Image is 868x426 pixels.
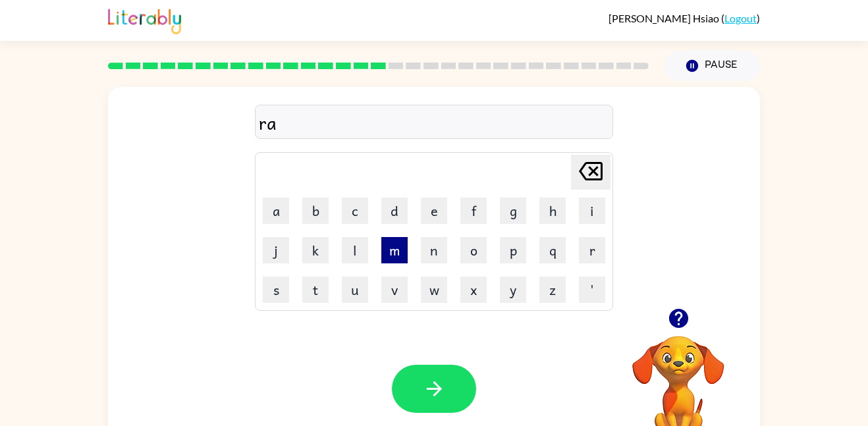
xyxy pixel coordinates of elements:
[381,277,408,303] button: v
[460,198,487,224] button: f
[500,198,526,224] button: g
[609,12,721,24] span: [PERSON_NAME] Hsiao
[724,12,757,24] a: Logout
[381,237,408,263] button: m
[500,277,526,303] button: y
[460,237,487,263] button: o
[500,237,526,263] button: p
[381,198,408,224] button: d
[421,198,447,224] button: e
[108,5,181,34] img: Literably
[259,109,609,136] div: ra
[342,237,368,263] button: l
[302,237,329,263] button: k
[539,198,566,224] button: h
[263,237,289,263] button: j
[302,277,329,303] button: t
[342,198,368,224] button: c
[342,277,368,303] button: u
[579,237,605,263] button: r
[665,51,760,81] button: Pause
[302,198,329,224] button: b
[609,12,760,24] div: ( )
[539,237,566,263] button: q
[421,277,447,303] button: w
[460,277,487,303] button: x
[263,198,289,224] button: a
[539,277,566,303] button: z
[579,198,605,224] button: i
[579,277,605,303] button: '
[421,237,447,263] button: n
[263,277,289,303] button: s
